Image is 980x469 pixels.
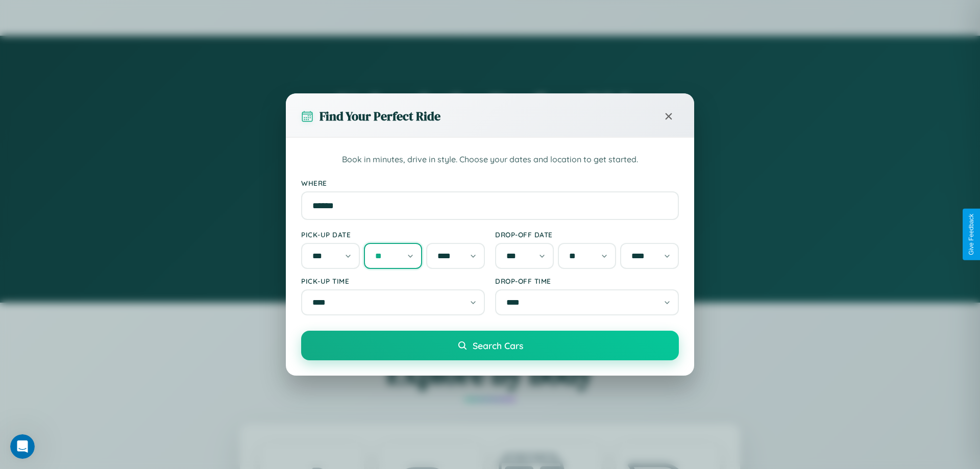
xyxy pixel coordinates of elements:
[473,340,523,351] span: Search Cars
[320,108,440,125] h3: Find Your Perfect Ride
[301,277,485,285] label: Pick-up Time
[301,179,679,187] label: Where
[301,331,679,360] button: Search Cars
[495,230,679,239] label: Drop-off Date
[495,277,679,285] label: Drop-off Time
[301,153,679,166] p: Book in minutes, drive in style. Choose your dates and location to get started.
[301,230,485,239] label: Pick-up Date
